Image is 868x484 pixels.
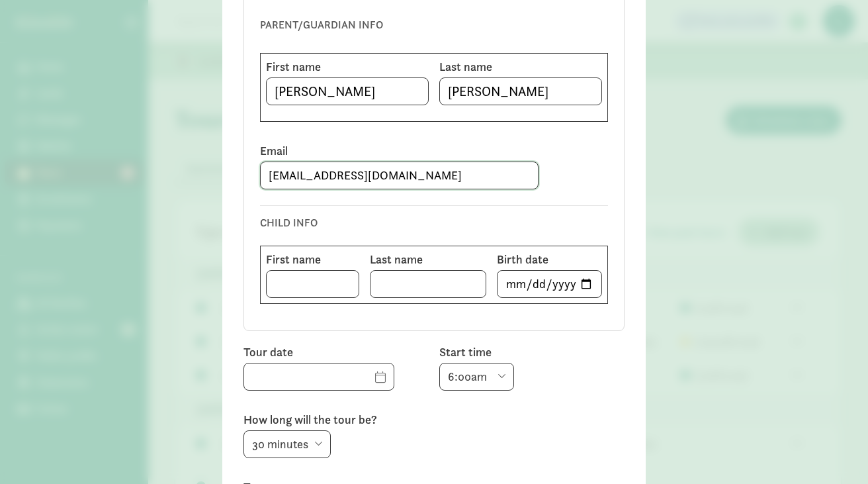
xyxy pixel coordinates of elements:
[243,412,625,428] label: How long will the tour be?
[266,59,429,75] label: First name
[370,252,486,267] label: Last name
[260,19,587,32] h6: PARENT/GUARDIAN INFO
[802,420,868,484] iframe: Chat Widget
[260,143,608,159] label: Email
[266,252,359,267] label: First name
[260,217,587,230] h6: CHILD INFO
[439,59,602,75] label: Last name
[439,344,625,360] label: Start time
[497,252,602,267] label: Birth date
[243,344,429,360] label: Tour date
